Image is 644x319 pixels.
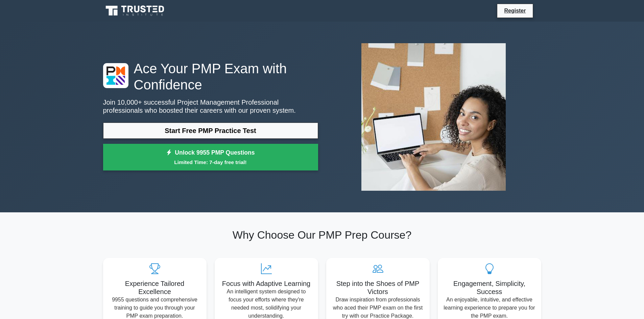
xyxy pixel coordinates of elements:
[109,280,201,296] h5: Experience Tailored Excellence
[443,280,536,296] h5: Engagement, Simplicity, Success
[220,280,313,288] h5: Focus with Adaptive Learning
[112,158,310,166] small: Limited Time: 7-day free trial!
[332,280,424,296] h5: Step into the Shoes of PMP Victors
[500,6,530,15] a: Register
[103,60,318,93] h1: Ace Your PMP Exam with Confidence
[103,123,318,139] a: Start Free PMP Practice Test
[103,144,318,171] a: Unlock 9955 PMP QuestionsLimited Time: 7-day free trial!
[103,98,318,114] p: Join 10,000+ successful Project Management Professional professionals who boosted their careers w...
[103,229,541,241] h2: Why Choose Our PMP Prep Course?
